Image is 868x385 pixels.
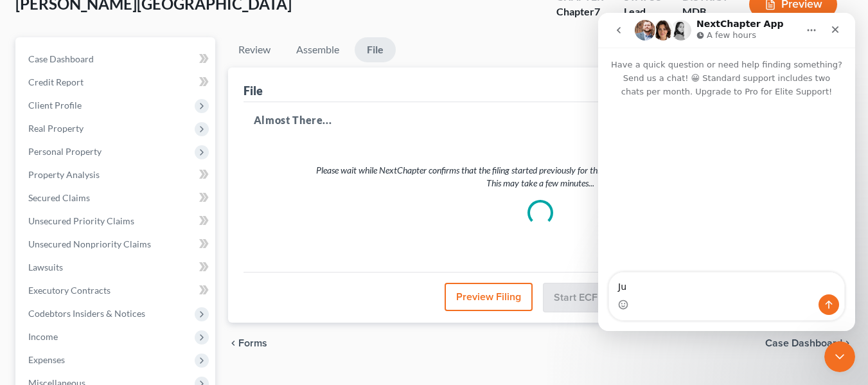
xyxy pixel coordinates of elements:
[28,123,84,134] span: Real Property
[682,4,729,19] div: MDB
[445,283,533,311] button: Preview Filing
[228,338,238,348] i: chevron_left
[28,215,134,226] span: Unsecured Priority Claims
[28,308,145,319] span: Codebtors Insiders & Notices
[18,71,215,94] a: Credit Report
[765,338,853,348] a: Case Dashboard chevron_right
[28,192,90,203] span: Secured Claims
[28,146,102,157] span: Personal Property
[28,169,100,180] span: Property Analysis
[18,210,215,233] a: Unsecured Priority Claims
[28,53,94,64] span: Case Dashboard
[598,13,855,331] iframe: Intercom live chat
[28,100,82,111] span: Client Profile
[18,48,215,71] a: Case Dashboard
[286,37,350,62] a: Assemble
[28,354,65,365] span: Expenses
[556,4,603,19] div: Chapter
[285,164,796,190] p: Please wait while NextChapter confirms that the filing started previously for this case has finis...
[28,285,111,296] span: Executory Contracts
[543,283,636,312] button: Start ECF Filing
[18,256,215,279] a: Lawsuits
[765,338,842,348] span: Case Dashboard
[28,238,151,249] span: Unsecured Nonpriority Claims
[18,163,215,186] a: Property Analysis
[228,338,285,348] button: chevron_left Forms
[228,37,281,62] a: Review
[254,112,827,128] h5: Almost There...
[594,5,600,17] span: 7
[355,37,396,62] a: File
[824,341,855,372] iframe: Intercom live chat
[18,279,215,302] a: Executory Contracts
[18,186,215,210] a: Secured Claims
[18,233,215,256] a: Unsecured Nonpriority Claims
[28,76,84,87] span: Credit Report
[842,338,853,348] i: chevron_right
[238,338,267,348] span: Forms
[28,331,58,342] span: Income
[28,262,63,273] span: Lawsuits
[244,83,263,98] div: File
[624,4,662,19] div: Lead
